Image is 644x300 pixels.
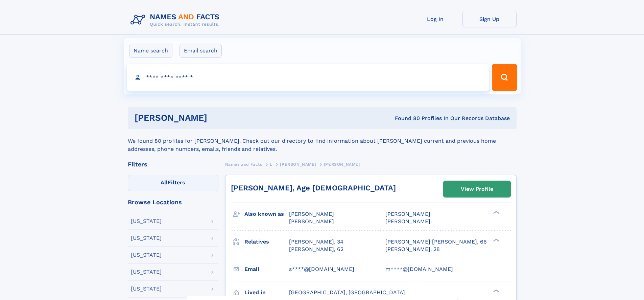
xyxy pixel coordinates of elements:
a: [PERSON_NAME], 62 [289,246,343,253]
div: Filters [128,161,218,167]
div: View Profile [461,181,493,197]
h3: Email [244,263,289,275]
div: [US_STATE] [131,218,162,224]
h3: Also known as [244,208,289,220]
a: [PERSON_NAME] [PERSON_NAME], 66 [385,238,487,246]
a: [PERSON_NAME], Age [DEMOGRAPHIC_DATA] [231,184,396,192]
span: [PERSON_NAME] [289,211,334,217]
div: ❯ [492,289,500,293]
span: [PERSON_NAME] [385,218,430,225]
div: Found 80 Profiles In Our Records Database [301,115,510,122]
div: [US_STATE] [131,235,162,241]
div: [US_STATE] [131,286,162,292]
h3: Relatives [244,236,289,248]
input: search input [127,64,489,91]
span: [PERSON_NAME] [385,211,430,217]
a: [PERSON_NAME], 34 [289,238,343,246]
img: Logo Names and Facts [128,11,225,29]
span: [PERSON_NAME] [280,162,316,167]
div: ❯ [492,210,500,215]
span: All [161,179,168,186]
div: We found 80 profiles for [PERSON_NAME]. Check out our directory to find information about [PERSON... [128,129,517,153]
div: [US_STATE] [131,252,162,258]
a: Sign Up [462,11,517,27]
a: Log In [408,11,462,27]
div: ❯ [492,238,500,242]
label: Email search [180,44,222,58]
a: Names and Facts [225,160,262,168]
a: [PERSON_NAME] [280,160,316,168]
span: [PERSON_NAME] [324,162,360,167]
span: [PERSON_NAME] [289,218,334,225]
h3: Lived in [244,287,289,298]
a: L [270,160,272,168]
a: [PERSON_NAME], 28 [385,246,440,253]
button: Search Button [492,64,517,91]
a: View Profile [444,181,510,197]
label: Name search [129,44,172,58]
h1: [PERSON_NAME] [135,114,301,122]
span: L [270,162,272,167]
label: Filters [128,175,218,191]
span: [GEOGRAPHIC_DATA], [GEOGRAPHIC_DATA] [289,289,405,296]
div: Browse Locations [128,199,218,205]
div: [US_STATE] [131,269,162,275]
